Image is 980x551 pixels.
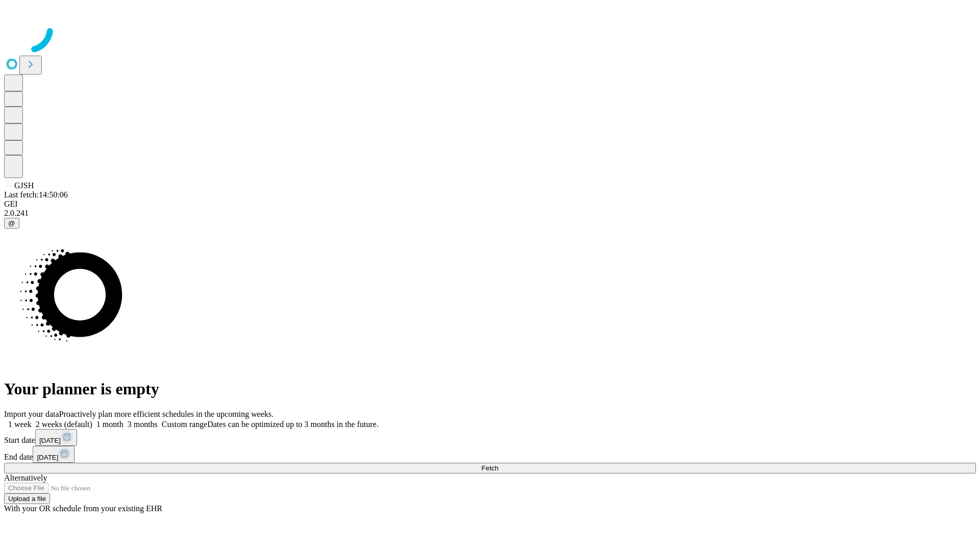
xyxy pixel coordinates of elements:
[4,429,976,446] div: Start date
[36,420,92,429] span: 2 weeks (default)
[8,219,15,227] span: @
[39,437,61,444] span: [DATE]
[35,429,77,446] button: [DATE]
[4,218,19,229] button: @
[4,493,50,504] button: Upload a file
[59,410,274,418] span: Proactively plan more efficient schedules in the upcoming weeks.
[96,420,124,429] span: 1 month
[4,190,68,199] span: Last fetch: 14:50:06
[4,199,976,209] div: GEI
[162,420,207,429] span: Custom range
[14,181,34,190] span: GJSH
[4,504,162,513] span: With your OR schedule from your existing EHR
[37,454,58,461] span: [DATE]
[4,463,976,473] button: Fetch
[481,464,498,472] span: Fetch
[4,446,976,463] div: End date
[4,473,47,482] span: Alternatively
[4,380,976,398] h1: Your planner is empty
[33,446,75,463] button: [DATE]
[128,420,158,429] span: 3 months
[8,420,32,429] span: 1 week
[207,420,378,429] span: Dates can be optimized up to 3 months in the future.
[4,209,976,218] div: 2.0.241
[4,410,59,418] span: Import your data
